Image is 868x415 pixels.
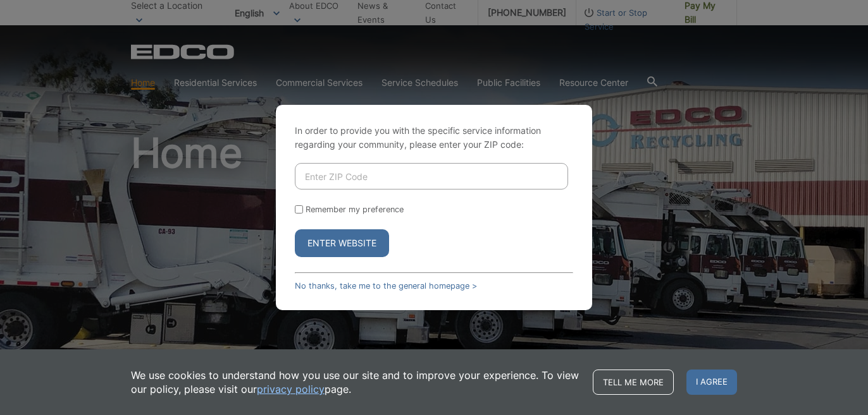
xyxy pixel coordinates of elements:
[295,124,573,152] p: In order to provide you with the specific service information regarding your community, please en...
[306,205,404,214] label: Remember my preference
[295,163,568,189] input: Enter ZIP Code
[257,382,325,396] a: privacy policy
[295,229,389,257] button: Enter Website
[686,370,737,395] span: I agree
[131,368,580,396] p: We use cookies to understand how you use our site and to improve your experience. To view our pol...
[593,370,674,395] a: Tell me more
[295,281,477,291] a: No thanks, take me to the general homepage >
